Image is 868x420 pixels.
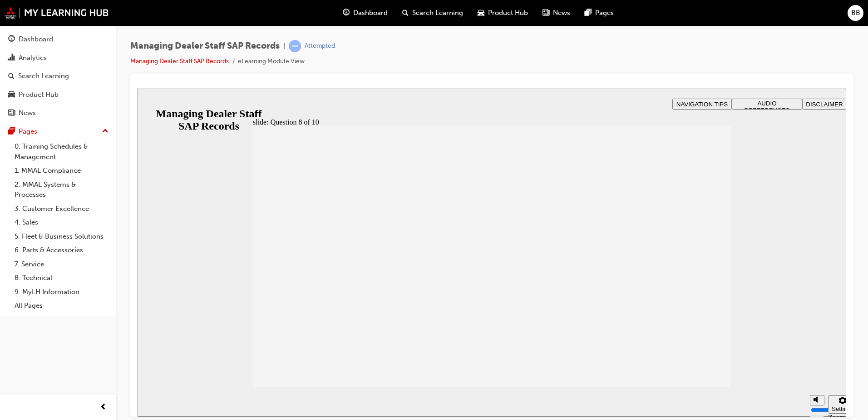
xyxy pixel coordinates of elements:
[130,41,280,51] span: Managing Dealer Staff SAP Records
[11,215,112,230] a: 4. Sales
[130,57,229,65] a: Managing Dealer Staff SAP Records
[539,12,590,19] span: NAVIGATION TIPS
[5,7,109,19] img: mmal
[665,10,709,21] button: DISCLAIMER
[19,90,59,100] div: Product Hub
[535,10,594,21] button: NAVIGATION TIPS
[238,56,305,67] li: eLearning Module View
[11,140,112,164] a: 0. Training Schedules & Management
[8,109,15,117] span: news-icon
[4,50,112,66] a: Analytics
[595,8,614,18] span: Pages
[19,53,47,63] div: Analytics
[395,4,470,22] a: search-iconSearch Learning
[4,68,112,85] a: Search Learning
[305,42,335,50] div: Attempted
[8,91,15,99] span: car-icon
[488,8,528,18] span: Product Hub
[4,86,112,103] a: Product Hub
[673,318,732,325] input: volume
[283,41,285,51] span: |
[353,8,388,18] span: Dashboard
[535,4,577,22] a: news-iconNews
[4,31,112,48] a: Dashboard
[412,8,463,18] span: Search Learning
[11,202,112,216] a: 3. Customer Excellence
[4,123,112,140] button: Pages
[100,402,107,413] span: prev-icon
[19,108,36,118] div: News
[343,7,350,19] span: guage-icon
[607,11,652,25] span: AUDIO PREFERENCES
[402,7,409,19] span: search-icon
[542,7,549,19] span: news-icon
[18,71,69,81] div: Search Learning
[4,29,112,123] button: DashboardAnalyticsSearch LearningProduct HubNews
[668,12,705,19] span: DISCLAIMER
[335,4,395,22] a: guage-iconDashboard
[694,317,716,324] div: Settings
[577,4,621,22] a: pages-iconPages
[8,72,15,80] span: search-icon
[470,4,535,22] a: car-iconProduct Hub
[11,257,112,271] a: 7. Service
[690,307,720,325] button: Settings
[8,35,15,44] span: guage-icon
[19,126,37,137] div: Pages
[19,34,53,45] div: Dashboard
[690,325,708,349] label: Zoom to fit
[848,5,863,21] button: BB
[8,128,15,136] span: pages-icon
[585,7,592,19] span: pages-icon
[672,306,687,317] button: Mute (Ctrl+Alt+M)
[478,7,484,19] span: car-icon
[289,40,301,52] span: learningRecordVerb_ATTEMPT-icon
[102,125,108,137] span: up-icon
[11,230,112,244] a: 5. Fleet & Business Solutions
[11,299,112,313] a: All Pages
[11,178,112,202] a: 2. MMAL Systems & Processes
[668,299,704,328] div: misc controls
[8,54,15,62] span: chart-icon
[11,285,112,299] a: 9. MyLH Information
[553,8,570,18] span: News
[851,8,860,18] span: BB
[11,164,112,178] a: 1. MMAL Compliance
[11,243,112,257] a: 6. Parts & Accessories
[594,10,665,21] button: AUDIO PREFERENCES
[11,271,112,285] a: 8. Technical
[4,105,112,121] a: News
